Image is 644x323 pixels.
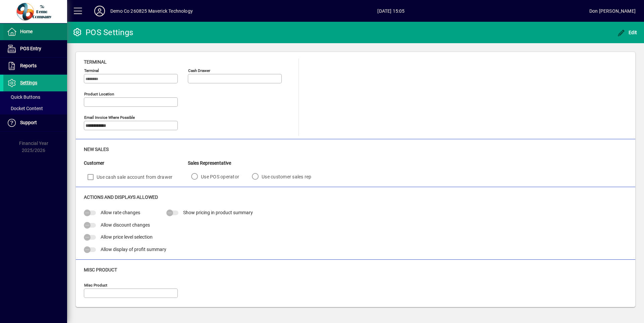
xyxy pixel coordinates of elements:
span: Edit [617,30,637,35]
span: Actions and Displays Allowed [84,194,158,200]
mat-label: Cash Drawer [188,68,210,73]
span: Allow price level selection [101,234,153,240]
span: Show pricing in product summary [183,210,253,215]
a: Support [3,114,67,131]
a: Home [3,23,67,40]
mat-label: Misc Product [84,283,107,288]
div: Don [PERSON_NAME] [589,6,636,16]
mat-label: Product location [84,92,114,96]
span: Misc Product [84,267,117,272]
span: Allow display of profit summary [101,247,166,252]
span: Reports [20,63,37,68]
span: POS Entry [20,46,41,51]
span: [DATE] 15:05 [193,6,589,16]
span: Terminal [84,59,107,65]
div: Customer [84,160,188,167]
button: Edit [615,26,639,38]
div: POS Settings [72,27,133,38]
span: New Sales [84,147,109,152]
a: POS Entry [3,41,67,57]
span: Allow discount changes [101,222,150,228]
a: Quick Buttons [3,91,67,103]
div: Sales Representative [188,160,321,167]
span: Allow rate changes [101,210,140,215]
span: Settings [20,80,37,85]
a: Reports [3,58,67,74]
button: Profile [89,5,110,17]
span: Docket Content [7,106,43,111]
a: Docket Content [3,103,67,114]
span: Quick Buttons [7,94,40,100]
mat-label: Terminal [84,68,99,73]
div: Demo Co 260825 Maverick Technology [110,6,193,16]
mat-label: Email Invoice where possible [84,115,135,120]
span: Home [20,29,33,34]
span: Support [20,120,37,125]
